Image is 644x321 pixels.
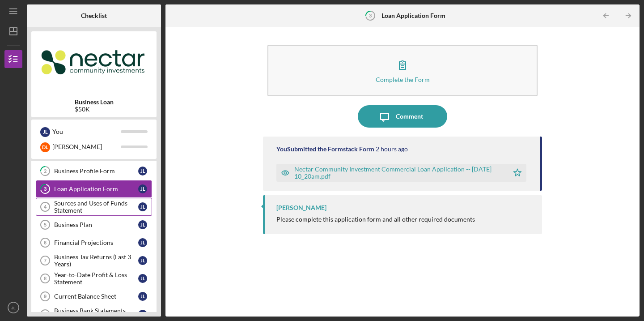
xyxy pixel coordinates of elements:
[44,186,47,192] tspan: 3
[376,146,408,153] time: 2025-08-28 14:20
[40,142,50,152] div: D L
[36,287,152,305] a: 9Current Balance SheetJL
[36,198,152,216] a: 4Sources and Uses of Funds StatementJL
[52,124,121,139] div: You
[376,76,430,83] div: Complete the Form
[369,13,372,18] tspan: 3
[358,105,447,128] button: Comment
[31,36,157,90] img: Product logo
[54,271,138,286] div: Year-to-Date Profit & Loss Statement
[138,274,147,283] div: J L
[138,167,147,175] div: J L
[44,276,47,281] tspan: 8
[294,166,504,180] div: Nectar Community Investment Commercial Loan Application -- [DATE] 10_20am.pdf
[75,98,114,106] b: Business Loan
[54,200,138,214] div: Sources and Uses of Funds Statement
[54,293,138,300] div: Current Balance Sheet
[54,185,138,193] div: Loan Application Form
[75,106,114,113] div: $50K
[36,234,152,252] a: 6Financial ProjectionsJL
[42,312,47,317] tspan: 10
[44,204,47,210] tspan: 4
[44,258,47,263] tspan: 7
[36,216,152,234] a: 5Business PlanJL
[54,221,138,228] div: Business Plan
[276,164,526,182] button: Nectar Community Investment Commercial Loan Application -- [DATE] 10_20am.pdf
[36,162,152,180] a: 2Business Profile FormJL
[81,12,107,19] b: Checklist
[36,252,152,270] a: 7Business Tax Returns (Last 3 Years)JL
[138,238,147,247] div: J L
[276,146,374,153] div: You Submitted the Formstack Form
[44,294,47,299] tspan: 9
[40,127,50,137] div: J L
[138,256,147,265] div: J L
[138,202,147,211] div: J L
[54,239,138,246] div: Financial Projections
[138,292,147,301] div: J L
[276,216,475,223] div: Please complete this application form and all other required documents
[138,310,147,319] div: J L
[11,305,16,310] text: JL
[36,270,152,287] a: 8Year-to-Date Profit & Loss StatementJL
[381,12,445,19] b: Loan Application Form
[36,180,152,198] a: 3Loan Application FormJL
[54,167,138,175] div: Business Profile Form
[276,204,326,211] div: [PERSON_NAME]
[4,299,22,317] button: JL
[54,253,138,268] div: Business Tax Returns (Last 3 Years)
[52,139,121,154] div: [PERSON_NAME]
[138,220,147,229] div: J L
[44,222,47,227] tspan: 5
[44,240,47,245] tspan: 6
[267,45,538,96] button: Complete the Form
[138,184,147,193] div: J L
[396,105,423,128] div: Comment
[44,168,47,174] tspan: 2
